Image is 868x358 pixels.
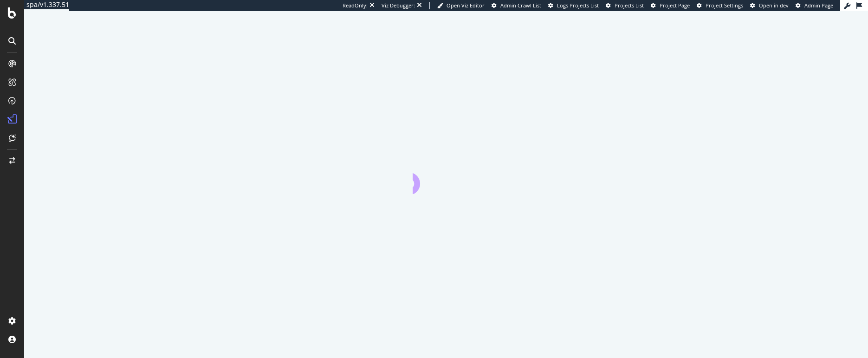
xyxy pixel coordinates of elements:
[492,2,541,9] a: Admin Crawl List
[804,2,833,9] span: Admin Page
[759,2,789,9] span: Open in dev
[750,2,789,9] a: Open in dev
[548,2,599,9] a: Logs Projects List
[447,2,485,9] span: Open Viz Editor
[651,2,690,9] a: Project Page
[615,2,644,9] span: Projects List
[796,2,833,9] a: Admin Page
[697,2,743,9] a: Project Settings
[500,2,541,9] span: Admin Crawl List
[606,2,644,9] a: Projects List
[413,161,479,194] div: animation
[382,2,415,9] div: Viz Debugger:
[437,2,485,9] a: Open Viz Editor
[706,2,743,9] span: Project Settings
[343,2,368,9] div: ReadOnly:
[557,2,599,9] span: Logs Projects List
[660,2,690,9] span: Project Page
